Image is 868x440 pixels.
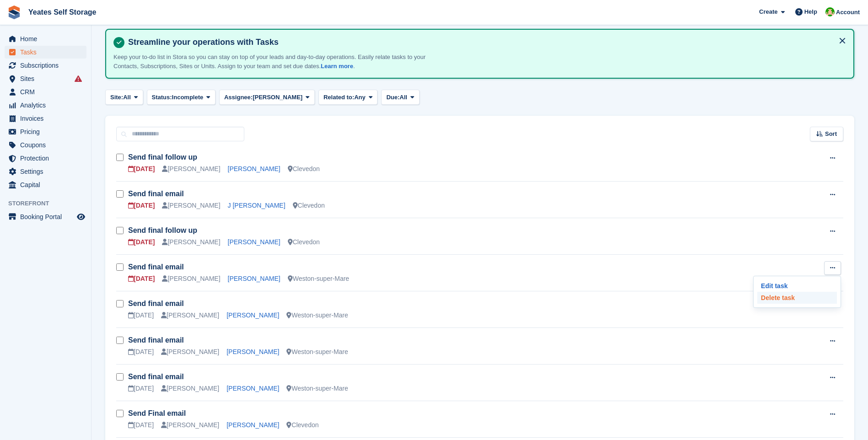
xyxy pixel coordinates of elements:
span: Subscriptions [20,59,75,72]
a: menu [5,112,86,125]
span: Analytics [20,99,75,112]
a: Send final email [128,373,184,381]
span: Due: [386,93,399,102]
div: [PERSON_NAME] [162,237,220,247]
span: Home [20,32,75,45]
a: menu [5,165,86,178]
span: CRM [20,86,75,98]
div: [DATE] [128,384,154,393]
div: Clevedon [288,237,320,247]
a: menu [5,46,86,59]
a: [PERSON_NAME] [228,238,280,246]
div: Weston-super-Mare [288,274,349,284]
button: Site: All [105,90,143,105]
a: Preview store [75,211,86,222]
button: Due: All [381,90,419,105]
h4: Streamline your operations with Tasks [124,37,846,48]
a: Send final email [128,190,184,198]
button: Status: Incomplete [147,90,216,105]
div: Clevedon [288,164,320,174]
span: Invoices [20,112,75,125]
a: menu [5,72,86,85]
span: Incomplete [172,93,204,102]
a: Delete task [757,292,837,304]
div: [DATE] [128,274,155,284]
div: [PERSON_NAME] [162,164,220,174]
span: [PERSON_NAME] [253,93,302,102]
a: menu [5,59,86,72]
i: Smart entry sync failures have occurred [75,75,82,82]
a: Send final follow up [128,153,197,161]
span: Storefront [8,199,91,208]
span: Status: [152,93,172,102]
div: Clevedon [286,420,318,430]
button: Related to: Any [318,90,377,105]
div: Weston-super-Mare [286,311,348,320]
a: [PERSON_NAME] [226,385,279,392]
span: Settings [20,165,75,178]
span: Help [804,7,817,16]
a: menu [5,125,86,138]
div: [PERSON_NAME] [161,384,219,393]
span: Related to: [323,93,354,102]
span: Account [836,8,860,17]
a: [PERSON_NAME] [228,275,280,282]
a: Send Final email [128,409,186,417]
p: Keep your to-do list in Stora so you can stay on top of your leads and day-to-day operations. Eas... [113,53,434,70]
div: Weston-super-Mare [286,347,348,357]
span: All [123,93,131,102]
a: [PERSON_NAME] [228,165,280,172]
div: Weston-super-Mare [286,384,348,393]
a: Send final email [128,300,184,307]
a: Yeates Self Storage [25,5,100,20]
span: Any [354,93,366,102]
img: Angela Field [825,7,835,16]
a: menu [5,139,86,151]
a: J [PERSON_NAME] [228,202,286,209]
div: [PERSON_NAME] [162,274,220,284]
a: menu [5,32,86,45]
a: Send final email [128,263,184,271]
a: Learn more [321,63,353,70]
span: Sites [20,72,75,85]
div: Clevedon [293,201,325,210]
div: [DATE] [128,237,155,247]
img: stora-icon-8386f47178a22dfd0bd8f6a31ec36ba5ce8667c1dd55bd0f319d3a0aa187defe.svg [7,5,21,19]
div: [PERSON_NAME] [161,420,219,430]
span: Tasks [20,46,75,59]
a: [PERSON_NAME] [226,348,279,355]
div: [PERSON_NAME] [162,201,220,210]
span: Protection [20,152,75,165]
span: Create [759,7,777,16]
div: [PERSON_NAME] [161,347,219,357]
a: Send final follow up [128,226,197,234]
div: [DATE] [128,164,155,174]
div: [PERSON_NAME] [161,311,219,320]
span: Coupons [20,139,75,151]
span: All [399,93,407,102]
a: menu [5,210,86,223]
div: [DATE] [128,201,155,210]
a: [PERSON_NAME] [226,311,279,319]
span: Booking Portal [20,210,75,223]
a: Send final email [128,336,184,344]
a: menu [5,99,86,112]
a: menu [5,152,86,165]
div: [DATE] [128,347,154,357]
div: [DATE] [128,311,154,320]
a: menu [5,178,86,191]
span: Capital [20,178,75,191]
span: Site: [110,93,123,102]
span: Assignee: [224,93,253,102]
div: [DATE] [128,420,154,430]
span: Sort [825,129,837,139]
a: [PERSON_NAME] [226,421,279,429]
button: Assignee: [PERSON_NAME] [219,90,315,105]
a: menu [5,86,86,98]
a: Edit task [757,280,837,292]
span: Pricing [20,125,75,138]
